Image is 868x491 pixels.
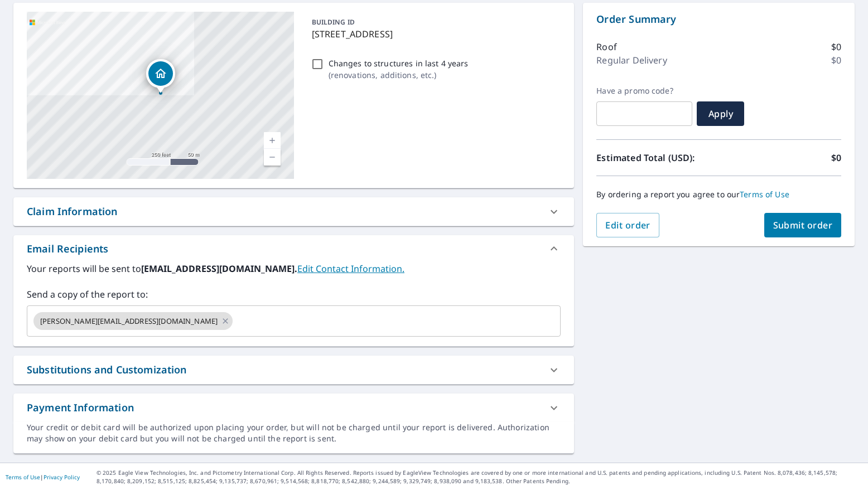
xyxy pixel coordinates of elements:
[764,213,842,237] button: Submit order
[97,469,862,485] p: © 2025 Eagle View Technologies, Inc. and Pictometry International Corp. All Rights Reserved. Repo...
[596,54,667,67] p: Regular Delivery
[27,400,134,415] div: Payment Information
[27,204,118,219] div: Claim Information
[33,316,224,327] span: [PERSON_NAME][EMAIL_ADDRESS][DOMAIN_NAME]
[596,189,841,200] p: By ordering a report you agree to our
[596,213,659,237] button: Edit order
[6,473,40,481] a: Terms of Use
[27,262,561,275] label: Your reports will be sent to
[596,40,617,54] p: Roof
[146,59,175,94] div: Dropped pin, building 1, Residential property, 3800 White Summit Ln Melissa, TX 75454
[27,241,108,256] div: Email Recipients
[27,288,561,301] label: Send a copy of the report to:
[13,356,574,384] div: Substitutions and Customization
[605,219,650,231] span: Edit order
[329,69,469,81] p: ( renovations, additions, etc. )
[831,151,841,164] p: $0
[706,108,735,120] span: Apply
[297,262,404,275] a: EditContactInfo
[596,86,692,96] label: Have a promo code?
[312,27,557,41] p: [STREET_ADDRESS]
[831,40,841,54] p: $0
[13,235,574,262] div: Email Recipients
[831,54,841,67] p: $0
[596,151,718,164] p: Estimated Total (USD):
[596,12,841,27] p: Order Summary
[773,219,833,231] span: Submit order
[697,101,744,126] button: Apply
[329,57,469,69] p: Changes to structures in last 4 years
[264,132,281,149] a: Current Level 17, Zoom In
[44,473,80,481] a: Privacy Policy
[13,393,574,422] div: Payment Information
[6,474,80,480] p: |
[141,262,297,275] b: [EMAIL_ADDRESS][DOMAIN_NAME].
[27,362,187,377] div: Substitutions and Customization
[13,197,574,226] div: Claim Information
[740,189,789,200] a: Terms of Use
[264,149,281,166] a: Current Level 17, Zoom Out
[312,17,355,27] p: BUILDING ID
[27,422,561,444] div: Your credit or debit card will be authorized upon placing your order, but will not be charged unt...
[33,312,233,330] div: [PERSON_NAME][EMAIL_ADDRESS][DOMAIN_NAME]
